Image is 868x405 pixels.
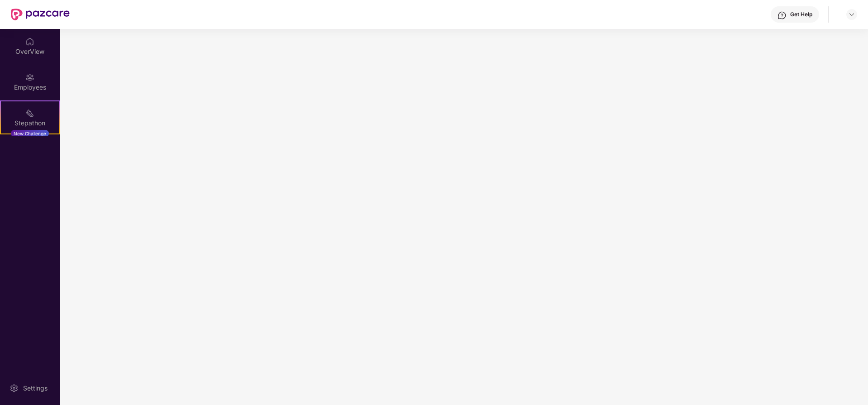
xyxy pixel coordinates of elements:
img: svg+xml;base64,PHN2ZyBpZD0iRHJvcGRvd24tMzJ4MzIiIHhtbG5zPSJodHRwOi8vd3d3LnczLm9yZy8yMDAwL3N2ZyIgd2... [848,11,855,18]
img: svg+xml;base64,PHN2ZyBpZD0iSGVscC0zMngzMiIgeG1sbnM9Imh0dHA6Ly93d3cudzMub3JnLzIwMDAvc3ZnIiB3aWR0aD... [777,11,787,20]
div: Stepathon [1,119,59,128]
div: Get Help [790,11,812,18]
img: svg+xml;base64,PHN2ZyB4bWxucz0iaHR0cDovL3d3dy53My5vcmcvMjAwMC9zdmciIHdpZHRoPSIyMSIgaGVpZ2h0PSIyMC... [25,109,34,118]
div: Settings [20,384,50,393]
div: New Challenge [11,130,49,137]
img: svg+xml;base64,PHN2ZyBpZD0iRW1wbG95ZWVzIiB4bWxucz0iaHR0cDovL3d3dy53My5vcmcvMjAwMC9zdmciIHdpZHRoPS... [25,73,34,82]
img: New Pazcare Logo [11,9,70,20]
img: svg+xml;base64,PHN2ZyBpZD0iSG9tZSIgeG1sbnM9Imh0dHA6Ly93d3cudzMub3JnLzIwMDAvc3ZnIiB3aWR0aD0iMjAiIG... [25,37,34,46]
img: svg+xml;base64,PHN2ZyBpZD0iU2V0dGluZy0yMHgyMCIgeG1sbnM9Imh0dHA6Ly93d3cudzMub3JnLzIwMDAvc3ZnIiB3aW... [10,384,19,393]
